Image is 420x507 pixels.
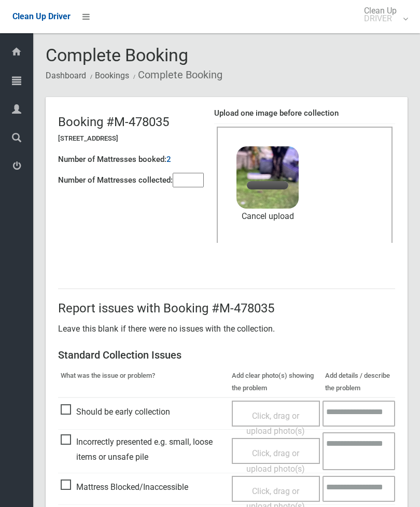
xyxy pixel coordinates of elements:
[229,367,323,398] th: Add clear photo(s) showing the problem
[246,411,305,436] span: Click, drag or upload photo(s)
[61,434,227,465] span: Incorrectly presented e.g. small, loose items or unsafe pile
[359,7,407,22] span: Clean Up
[166,155,171,164] h4: 2
[323,367,395,398] th: Add details / describe the problem
[58,367,229,398] th: What was the issue or problem?
[246,448,305,474] span: Click, drag or upload photo(s)
[61,404,170,420] span: Should be early collection
[12,9,71,24] a: Clean Up Driver
[58,176,173,185] h4: Number of Mattresses collected:
[364,15,397,22] small: DRIVER
[58,321,395,337] p: Leave this blank if there were no issues with the collection.
[214,109,395,118] h4: Upload one image before collection
[46,71,86,80] a: Dashboard
[58,349,395,361] h3: Standard Collection Issues
[95,71,129,80] a: Bookings
[61,479,188,495] span: Mattress Blocked/Inaccessible
[236,209,299,224] a: Cancel upload
[58,115,204,129] h2: Booking #M-478035
[58,155,166,164] h4: Number of Mattresses booked:
[131,65,222,85] li: Complete Booking
[58,135,204,142] h5: [STREET_ADDRESS]
[12,11,71,21] span: Clean Up Driver
[58,302,395,315] h2: Report issues with Booking #M-478035
[46,45,188,65] span: Complete Booking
